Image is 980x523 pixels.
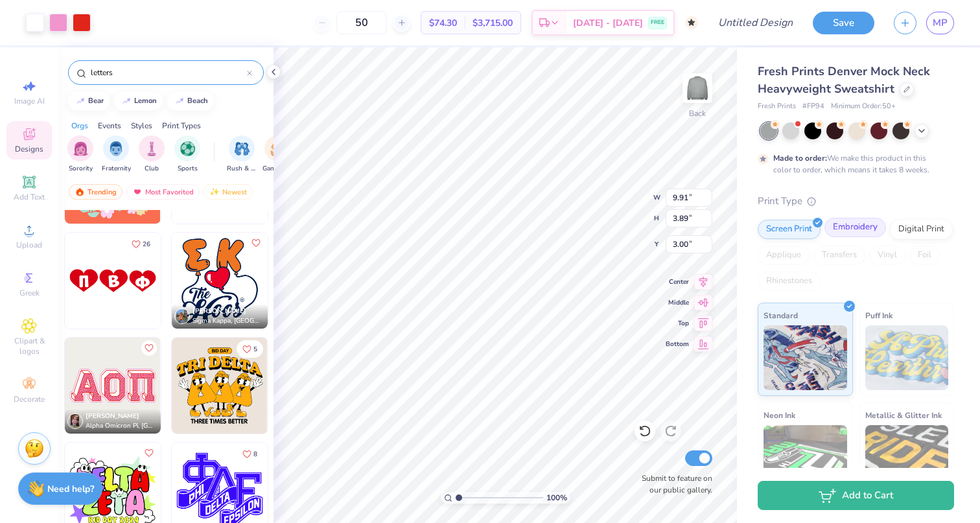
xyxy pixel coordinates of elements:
strong: Made to order: [773,153,827,163]
div: Print Types [162,120,201,132]
button: lemon [114,91,163,111]
button: Like [248,235,264,251]
div: Embroidery [824,218,886,237]
img: 019fccfd-05d7-4e81-8dd8-ae38e19e1759 [65,338,161,434]
span: Greek [19,288,40,298]
button: filter button [139,135,165,174]
img: 53ec5c42-6584-4924-89ac-d81db089ce3c [172,338,268,434]
button: filter button [262,135,292,174]
div: lemon [134,97,157,104]
img: Puff Ink [865,325,949,390]
input: – – [336,11,387,34]
button: Like [237,340,263,358]
img: Fraternity Image [109,141,123,156]
span: Alpha Omicron Pi, [GEOGRAPHIC_DATA][US_STATE] [86,421,156,431]
span: $3,715.00 [472,16,513,30]
div: Styles [131,120,152,132]
div: Events [98,120,121,132]
div: Print Type [758,194,954,209]
button: filter button [174,135,200,174]
img: Sports Image [180,141,195,156]
div: Applique [758,246,810,265]
img: Metallic & Glitter Ink [865,425,949,490]
img: 8681e20c-042a-4178-b236-d4e6c094cada [267,338,363,434]
div: Digital Print [890,220,953,239]
div: beach [187,97,208,104]
span: 5 [253,346,257,353]
button: filter button [102,135,131,174]
img: dd315572-6a4c-4b74-94b0-6451ba9aefda [160,233,256,329]
img: Newest.gif [209,187,220,196]
div: Transfers [813,246,865,265]
span: Fresh Prints Denver Mock Neck Heavyweight Sweatshirt [758,64,930,97]
span: Fresh Prints [758,101,796,112]
span: Bottom [666,340,689,349]
div: Newest [204,184,253,200]
div: bear [88,97,104,104]
button: filter button [67,135,93,174]
img: most_fav.gif [132,187,143,196]
img: d4d028ac-c072-4a0a-ab45-e2732c451922 [65,233,161,329]
button: Like [237,445,263,463]
button: filter button [227,135,257,174]
img: Avatar [67,413,83,429]
input: Try "Alpha" [89,66,247,79]
div: Foil [909,246,940,265]
img: Back [684,75,710,101]
button: beach [167,91,214,111]
button: Like [141,445,157,461]
img: trend_line.gif [75,97,86,105]
div: Screen Print [758,220,821,239]
span: [PERSON_NAME] [86,412,139,421]
span: FREE [651,18,664,27]
strong: Need help? [47,483,94,495]
button: Save [813,12,874,34]
div: filter for Rush & Bid [227,135,257,174]
img: Rush & Bid Image [235,141,250,156]
img: Standard [764,325,847,390]
span: Metallic & Glitter Ink [865,408,942,422]
span: Sorority [69,164,93,174]
img: Avatar [174,308,190,324]
div: Rhinestones [758,272,821,291]
img: trending.gif [75,187,85,196]
span: Rush & Bid [227,164,257,174]
div: filter for Game Day [262,135,292,174]
div: Back [689,108,706,119]
span: 26 [143,241,150,248]
span: Top [666,319,689,328]
span: Minimum Order: 50 + [831,101,896,112]
img: cd0c40c5-5228-4eae-bc45-42f2c9131883 [160,338,256,434]
span: Middle [666,298,689,307]
span: Designs [15,144,43,154]
span: Center [666,277,689,286]
label: Submit to feature on our public gallery. [635,472,712,496]
div: Most Favorited [126,184,200,200]
input: Untitled Design [708,10,803,36]
button: Like [141,340,157,356]
img: Club Image [145,141,159,156]
div: filter for Fraternity [102,135,131,174]
span: Image AI [14,96,45,106]
div: filter for Sports [174,135,200,174]
span: Upload [16,240,42,250]
span: [PERSON_NAME] [192,307,246,316]
span: [DATE] - [DATE] [573,16,643,30]
span: Fraternity [102,164,131,174]
img: Game Day Image [270,141,285,156]
span: $74.30 [429,16,457,30]
img: b0a4cfc4-5524-4391-b38f-2d66247fd889 [267,233,363,329]
button: Like [126,235,156,253]
div: filter for Sorority [67,135,93,174]
div: Orgs [71,120,88,132]
img: Sorority Image [73,141,88,156]
span: Decorate [14,394,45,404]
span: Club [145,164,159,174]
span: Standard [764,308,798,322]
span: 8 [253,451,257,458]
span: Add Text [14,192,45,202]
span: Game Day [262,164,292,174]
span: Sigma Kappa, [GEOGRAPHIC_DATA][US_STATE] [192,316,262,326]
img: 251c3665-b15a-45ab-af0b-a8706b5a799d [172,233,268,329]
button: bear [68,91,110,111]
